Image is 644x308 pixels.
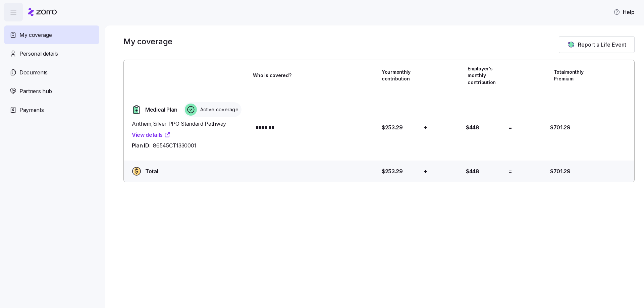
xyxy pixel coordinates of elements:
span: Who is covered? [253,72,291,79]
span: Payments [19,106,44,114]
span: Your monthly contribution [382,69,419,82]
a: Partners hub [4,82,99,101]
span: $448 [466,123,479,132]
span: $253.29 [382,123,403,132]
span: Report a Life Event [578,41,626,49]
span: Documents [19,68,48,77]
a: Personal details [4,44,99,63]
span: Active coverage [198,106,238,113]
a: View details [132,131,171,139]
span: Employer's monthly contribution [468,65,505,86]
a: Payments [4,101,99,119]
span: Partners hub [19,87,52,96]
span: Personal details [19,50,58,58]
a: My coverage [4,25,99,44]
span: $253.29 [382,167,403,176]
span: $701.29 [550,123,571,132]
h1: My coverage [123,36,172,47]
span: + [424,167,427,176]
span: 86545CT1330001 [153,141,196,150]
span: Plan ID: [132,141,150,150]
a: Documents [4,63,99,82]
span: Anthem , Silver PPO Standard Pathway [132,120,248,128]
span: $701.29 [550,167,571,176]
span: My coverage [19,31,52,39]
span: Total monthly Premium [554,69,591,82]
span: = [508,123,512,132]
span: Total [145,167,158,176]
span: = [508,167,512,176]
button: Report a Life Event [559,36,635,53]
span: Help [613,8,635,16]
span: + [424,123,427,132]
span: $448 [466,167,479,176]
span: Medical Plan [145,106,177,114]
button: Help [608,5,640,19]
